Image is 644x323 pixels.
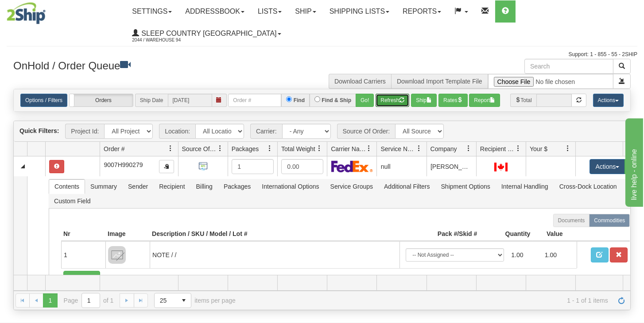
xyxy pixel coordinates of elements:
[213,141,228,156] a: Source Of Order filter column settings
[250,124,282,139] span: Carrier:
[177,293,191,308] span: select
[49,194,96,208] span: Custom Field
[396,0,448,23] a: Reports
[159,160,174,173] button: Copy to clipboard
[379,179,435,194] span: Additional Filters
[160,296,171,305] span: 25
[331,160,373,172] img: FedEx Express®
[532,227,577,241] th: Value
[65,124,104,139] span: Project Id:
[624,116,643,206] iframe: chat widget
[438,94,467,107] button: Rates
[337,124,396,139] span: Source Of Order:
[248,297,608,304] span: 1 - 1 of 1 items
[488,74,613,89] input: Import
[334,78,386,85] a: Download Carriers
[589,214,630,227] label: Commodities
[196,159,210,174] img: API
[530,144,547,153] span: Your $
[49,179,85,194] span: Contents
[14,121,630,142] div: grid toolbar
[431,144,457,153] span: Company
[560,141,575,156] a: Your $ filter column settings
[232,144,259,153] span: Packages
[590,159,625,174] button: Actions
[541,245,575,265] td: 1.00
[7,5,82,16] div: live help - online
[376,94,409,107] button: Refresh
[70,94,133,106] label: Orders
[508,245,541,265] td: 1.00
[108,246,126,264] img: 8DAB37Fk3hKpn3AAAAAElFTkSuQmCC
[294,96,305,104] label: Find
[376,156,426,176] td: null
[154,293,191,308] span: Page sizes drop down
[322,96,351,104] label: Find & Ship
[494,163,508,171] img: CA
[323,0,396,23] a: Shipping lists
[593,94,624,107] button: Actions
[64,293,114,308] span: Page of 1
[436,179,496,194] span: Shipment Options
[461,141,476,156] a: Company filter column settings
[7,2,46,24] img: logo2044.jpg
[105,227,150,241] th: Image
[85,179,122,194] span: Summary
[411,141,427,156] a: Service Name filter column settings
[163,141,178,156] a: Order # filter column settings
[361,141,376,156] a: Carrier Name filter column settings
[63,271,100,286] button: Add New
[178,0,251,23] a: Addressbook
[191,179,218,194] span: Billing
[228,94,281,107] input: Order #
[411,94,437,107] button: Ship
[469,94,500,107] button: Report
[480,144,515,153] span: Recipient Country
[150,241,400,268] td: NOTE / /
[613,59,631,74] button: Search
[154,179,190,194] span: Recipient
[281,144,315,153] span: Total Weight
[312,141,327,156] a: Total Weight filter column settings
[104,161,143,168] span: 9007H990279
[288,0,322,23] a: Ship
[256,179,324,194] span: International Options
[554,179,622,194] span: Cross-Dock Location
[123,179,153,194] span: Sender
[331,144,366,153] span: Carrier Name
[150,227,400,241] th: Description / SKU / Model / Lot #
[524,59,613,74] input: Search
[553,214,590,227] label: Documents
[7,51,637,58] div: Support: 1 - 855 - 55 - 2SHIP
[159,124,195,139] span: Location:
[139,30,276,37] span: Sleep Country [GEOGRAPHIC_DATA]
[427,156,476,176] td: [PERSON_NAME]
[17,161,28,172] a: Collapse
[13,59,315,72] h3: OnHold / Order Queue
[82,293,100,308] input: Page 1
[262,141,277,156] a: Packages filter column settings
[496,179,554,194] span: Internal Handling
[135,94,168,107] span: Ship Date
[104,144,124,153] span: Order #
[20,94,67,107] a: Options / Filters
[182,144,217,153] span: Source Of Order
[614,293,628,308] a: Refresh
[356,94,374,107] button: Go!
[400,227,479,241] th: Pack #/Skid #
[380,144,415,153] span: Service Name
[510,94,536,107] span: Total
[125,0,178,23] a: Settings
[511,141,526,156] a: Recipient Country filter column settings
[61,241,105,268] td: 1
[61,227,105,241] th: Nr
[19,126,59,135] label: Quick Filters:
[154,293,236,308] span: items per page
[325,179,378,194] span: Service Groups
[43,293,57,308] span: Page 1
[397,78,482,85] a: Download Import Template File
[125,23,287,45] a: Sleep Country [GEOGRAPHIC_DATA] 2044 / Warehouse 94
[218,179,256,194] span: Packages
[479,227,532,241] th: Quantity
[251,0,288,23] a: Lists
